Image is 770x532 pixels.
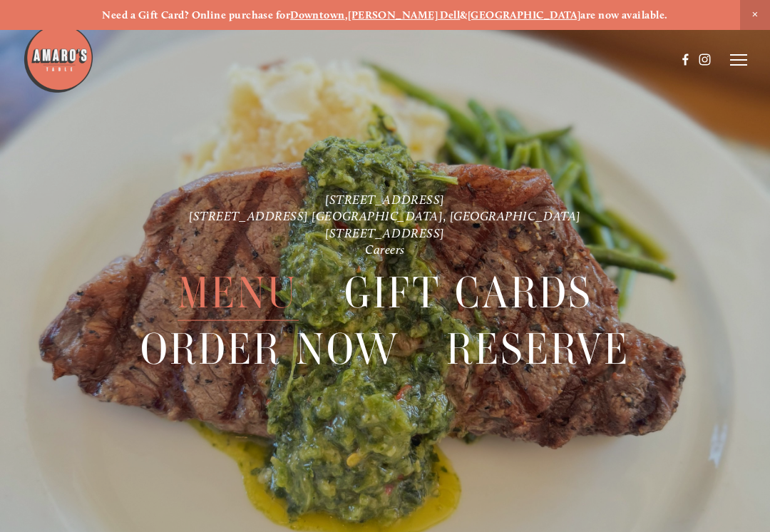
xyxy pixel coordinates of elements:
[140,322,400,377] a: Order Now
[102,9,290,21] strong: Need a Gift Card? Online purchase for
[290,9,345,21] a: Downtown
[580,9,667,21] strong: are now available.
[460,9,467,21] strong: &
[178,265,298,321] span: Menu
[446,322,630,377] span: Reserve
[344,265,592,320] a: Gift Cards
[189,208,581,223] a: [STREET_ADDRESS] [GEOGRAPHIC_DATA], [GEOGRAPHIC_DATA]
[365,242,405,257] a: Careers
[23,23,94,94] img: Amaro's Table
[325,192,445,207] a: [STREET_ADDRESS]
[344,265,592,321] span: Gift Cards
[325,225,445,240] a: [STREET_ADDRESS]
[140,322,400,377] span: Order Now
[468,9,581,21] a: [GEOGRAPHIC_DATA]
[178,265,298,320] a: Menu
[345,9,348,21] strong: ,
[446,322,630,377] a: Reserve
[348,9,460,21] a: [PERSON_NAME] Dell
